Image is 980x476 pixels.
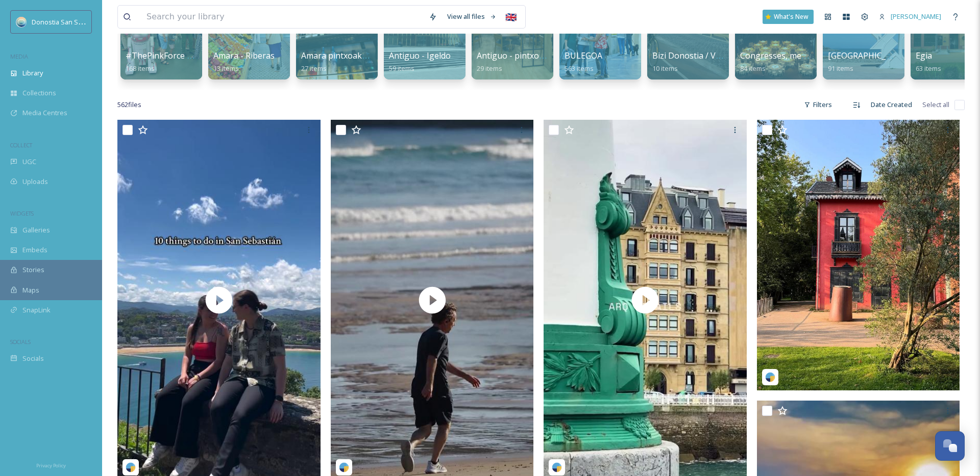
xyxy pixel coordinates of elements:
[922,100,949,110] span: Select all
[565,50,602,61] span: BULEGOA
[22,265,44,275] span: Stories
[552,462,562,472] img: snapsea-logo.png
[442,7,502,27] a: View all files
[22,354,44,363] span: Socials
[22,68,43,78] span: Library
[301,51,394,73] a: Amara pintxoak/Pintxos27 items
[10,52,28,60] span: MEDIA
[763,10,814,24] a: What's New
[874,7,946,27] a: [PERSON_NAME]
[22,245,47,255] span: Embeds
[652,50,811,61] span: Bizi Donostia / Vive [GEOGRAPHIC_DATA]
[213,51,275,73] a: Amara - Riberas13 items
[10,141,32,149] span: COLLECT
[652,64,678,73] span: 10 items
[117,100,141,110] span: 562 file s
[22,225,50,235] span: Galleries
[22,108,67,118] span: Media Centres
[213,64,239,73] span: 13 items
[891,12,941,21] span: [PERSON_NAME]
[22,157,36,167] span: UGC
[22,305,51,315] span: SnapLink
[32,17,135,27] span: Donostia San Sebastián Turismoa
[916,50,932,61] span: Egia
[740,51,863,73] a: Congresses, meetings & venues84 items
[565,64,594,73] span: 563 items
[141,6,424,28] input: Search your library
[477,50,580,61] span: Antiguo - pintxoak/Pintxos
[477,64,502,73] span: 29 items
[126,50,274,61] span: #ThePinkForce - [GEOGRAPHIC_DATA]
[126,51,274,73] a: #ThePinkForce - [GEOGRAPHIC_DATA]168 items
[22,88,56,98] span: Collections
[799,95,837,115] div: Filters
[740,50,863,61] span: Congresses, meetings & venues
[502,8,520,26] div: 🇬🇧
[757,120,960,390] img: joanes_m-4048380.jpg
[339,462,349,472] img: snapsea-logo.png
[389,50,451,61] span: Antiguo - Igeldo
[765,372,775,382] img: snapsea-logo.png
[16,17,27,27] img: images.jpeg
[866,95,917,115] div: Date Created
[22,177,48,187] span: Uploads
[565,51,602,73] a: BULEGOA563 items
[36,459,66,471] a: Privacy Policy
[36,462,66,469] span: Privacy Policy
[301,50,394,61] span: Amara pintxoak/Pintxos
[213,50,275,61] span: Amara - Riberas
[935,431,965,461] button: Open Chat
[10,338,31,346] span: SOCIALS
[477,51,580,73] a: Antiguo - pintxoak/Pintxos29 items
[828,64,853,73] span: 91 items
[916,51,941,73] a: Egia63 items
[126,64,155,73] span: 168 items
[740,64,766,73] span: 84 items
[126,462,136,472] img: snapsea-logo.png
[916,64,941,73] span: 63 items
[389,64,414,73] span: 59 items
[652,51,811,73] a: Bizi Donostia / Vive [GEOGRAPHIC_DATA]10 items
[301,64,327,73] span: 27 items
[389,51,451,73] a: Antiguo - Igeldo59 items
[10,209,34,217] span: WIDGETS
[22,285,39,295] span: Maps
